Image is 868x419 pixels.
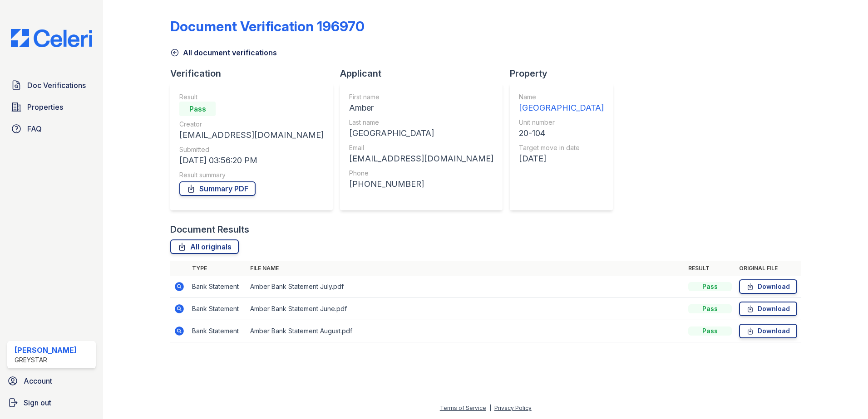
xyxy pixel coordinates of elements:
[349,152,493,165] div: [EMAIL_ADDRESS][DOMAIN_NAME]
[188,320,247,342] td: Bank Statement
[349,102,493,114] div: Amber
[247,261,685,276] th: File name
[27,102,63,112] span: Properties
[349,178,493,190] div: [PHONE_NUMBER]
[489,404,491,411] div: |
[247,320,685,342] td: Amber Bank Statement August.pdf
[349,118,493,127] div: Last name
[519,118,604,127] div: Unit number
[179,102,216,116] div: Pass
[519,143,604,152] div: Target move in date
[170,67,340,80] div: Verification
[188,261,247,276] th: Type
[739,324,797,338] a: Download
[349,143,493,152] div: Email
[349,93,493,102] div: First name
[27,80,86,91] span: Doc Verifications
[170,223,249,236] div: Document Results
[519,93,604,114] a: Name [GEOGRAPHIC_DATA]
[440,404,486,411] a: Terms of Service
[247,276,685,298] td: Amber Bank Statement July.pdf
[4,372,99,390] a: Account
[735,261,801,276] th: Original file
[349,169,493,178] div: Phone
[179,129,324,141] div: [EMAIL_ADDRESS][DOMAIN_NAME]
[170,239,239,254] a: All originals
[15,356,77,365] div: Greystar
[188,298,247,320] td: Bank Statement
[4,29,99,47] img: CE_Logo_Blue-a8612792a0a2168367f1c8372b55b34899dd931a85d93a1a3d3e32e68fde9ad4.png
[7,76,96,94] a: Doc Verifications
[739,302,797,316] a: Download
[519,127,604,140] div: 20-104
[179,171,324,180] div: Result summary
[27,123,42,134] span: FAQ
[170,47,277,58] a: All document verifications
[179,181,256,196] a: Summary PDF
[15,345,77,356] div: [PERSON_NAME]
[830,383,859,410] iframe: chat widget
[685,261,735,276] th: Result
[4,394,99,412] a: Sign out
[7,120,96,138] a: FAQ
[7,98,96,116] a: Properties
[179,145,324,154] div: Submitted
[688,282,732,291] div: Pass
[519,152,604,165] div: [DATE]
[179,120,324,129] div: Creator
[688,326,732,336] div: Pass
[340,67,510,80] div: Applicant
[739,279,797,294] a: Download
[179,93,324,102] div: Result
[24,375,52,386] span: Account
[170,18,365,34] div: Document Verification 196970
[349,127,493,140] div: [GEOGRAPHIC_DATA]
[519,102,604,114] div: [GEOGRAPHIC_DATA]
[519,93,604,102] div: Name
[247,298,685,320] td: Amber Bank Statement June.pdf
[188,276,247,298] td: Bank Statement
[24,397,51,408] span: Sign out
[510,67,620,80] div: Property
[688,304,732,313] div: Pass
[179,154,324,167] div: [DATE] 03:56:20 PM
[494,404,532,411] a: Privacy Policy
